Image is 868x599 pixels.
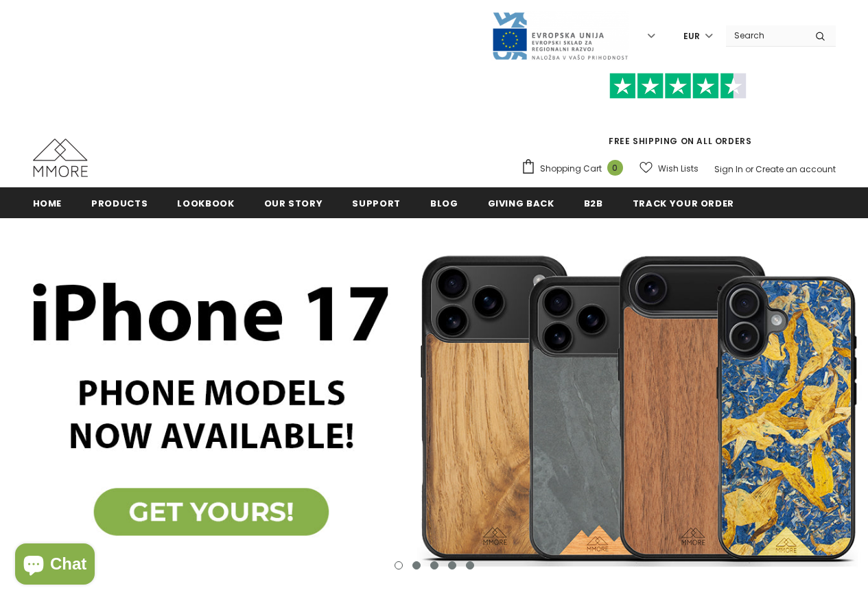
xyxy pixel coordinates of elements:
span: EUR [683,30,700,43]
span: Our Story [264,197,323,210]
span: Wish Lists [658,162,699,176]
img: MMORE Cases [33,139,88,177]
a: Wish Lists [640,156,699,180]
a: Shopping Cart 0 [521,158,630,179]
span: Shopping Cart [540,162,602,176]
span: Products [91,197,148,210]
a: Create an account [755,163,836,175]
span: Giving back [488,197,554,210]
a: Javni Razpis [491,30,629,41]
a: B2B [584,187,603,218]
button: 1 [395,561,403,569]
iframe: Customer reviews powered by Trustpilot [521,99,836,134]
span: support [352,197,401,210]
a: Blog [430,187,458,218]
span: or [745,163,753,175]
inbox-online-store-chat: Shopify online store chat [11,543,99,588]
button: 4 [448,561,456,569]
a: Giving back [488,187,554,218]
span: Track your order [633,197,734,210]
button: 3 [430,561,438,569]
span: B2B [584,197,603,210]
button: 5 [466,561,474,569]
a: Track your order [633,187,734,218]
input: Search Site [726,25,805,45]
span: Blog [430,197,458,210]
span: Home [33,197,62,210]
span: FREE SHIPPING ON ALL ORDERS [521,79,836,147]
img: Javni Razpis [491,11,629,61]
a: support [352,187,401,218]
button: 2 [412,561,421,569]
a: Home [33,187,62,218]
a: Our Story [264,187,323,218]
span: Lookbook [177,197,234,210]
a: Lookbook [177,187,234,218]
a: Sign In [714,163,743,175]
img: Trust Pilot Stars [609,73,747,99]
span: 0 [607,160,623,176]
a: Products [91,187,148,218]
